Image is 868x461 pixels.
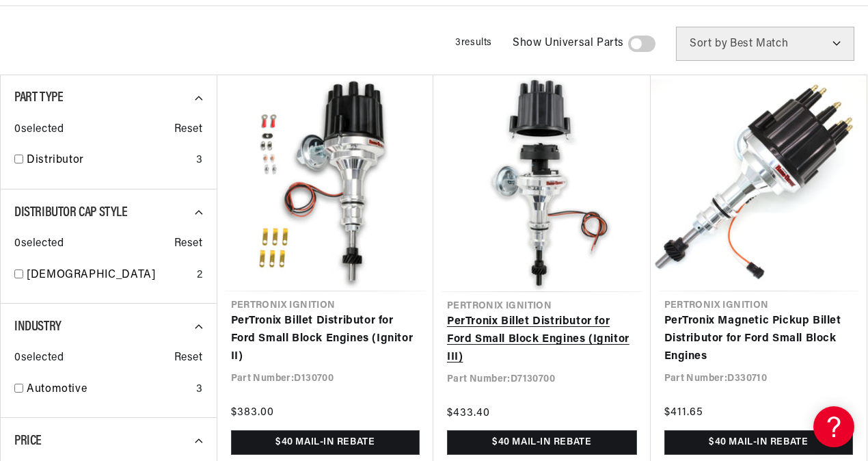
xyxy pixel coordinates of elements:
span: 0 selected [14,235,64,253]
a: Automotive [27,381,191,399]
a: [DEMOGRAPHIC_DATA] [27,267,191,285]
span: Reset [174,121,203,139]
span: Sort by [690,38,727,49]
div: 3 [196,152,203,170]
span: Price [14,434,42,448]
span: Industry [14,320,62,334]
span: Part Type [14,91,63,105]
div: 2 [197,267,203,285]
span: Reset [174,350,203,367]
a: PerTronix Magnetic Pickup Billet Distributor for Ford Small Block Engines [664,313,854,365]
span: Reset [174,235,203,253]
span: Show Universal Parts [513,35,624,53]
a: Distributor [27,152,191,170]
a: PerTronix Billet Distributor for Ford Small Block Engines (Ignitor III) [447,313,637,366]
span: 3 results [455,38,492,48]
span: Distributor Cap Style [14,206,128,220]
select: Sort by [676,27,854,61]
span: 0 selected [14,121,64,139]
span: 0 selected [14,350,64,367]
div: 3 [196,381,203,399]
a: PerTronix Billet Distributor for Ford Small Block Engines (Ignitor II) [231,313,420,365]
